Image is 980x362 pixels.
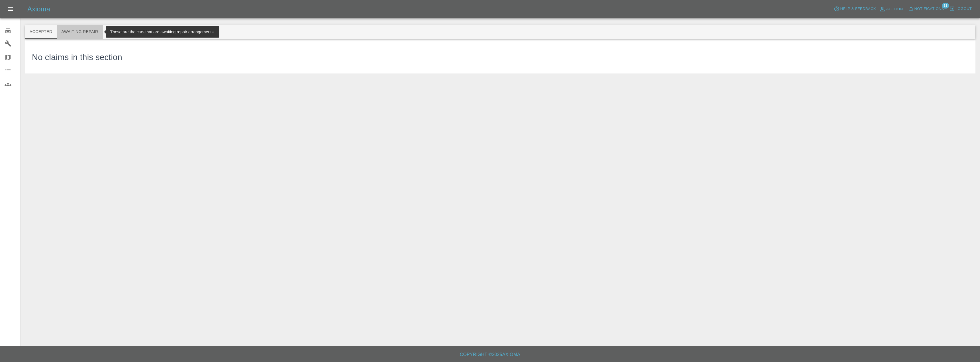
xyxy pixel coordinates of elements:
[163,25,188,39] button: Paid
[27,5,50,14] h5: Axioma
[3,2,17,16] button: Open drawer
[877,5,907,14] a: Account
[832,5,877,13] button: Help & Feedback
[955,6,972,12] span: Logout
[907,5,946,13] button: Notifications
[886,6,905,13] span: Account
[57,25,103,39] button: Awaiting Repair
[5,351,975,359] h6: Copyright © 2025 Axioma
[132,25,163,39] button: Repaired
[948,5,973,13] button: Logout
[25,25,57,39] button: Accepted
[32,51,122,64] h3: No claims in this section
[942,3,949,9] span: 11
[914,6,944,12] span: Notifications
[103,25,133,39] button: In Repair
[840,6,876,12] span: Help & Feedback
